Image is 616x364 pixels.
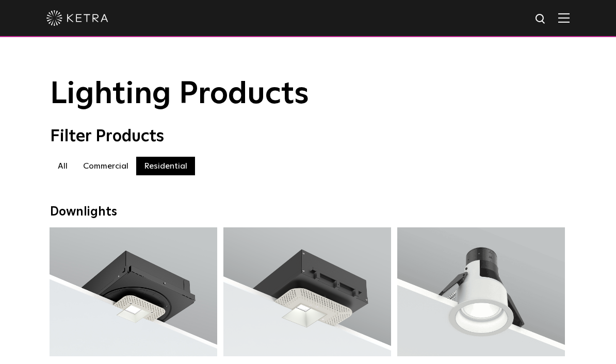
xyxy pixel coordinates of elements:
[534,13,547,26] img: search icon
[558,13,570,23] img: Hamburger%20Nav.svg
[50,79,309,110] span: Lighting Products
[50,205,566,220] div: Downlights
[136,157,195,175] label: Residential
[75,157,136,175] label: Commercial
[50,127,566,146] div: Filter Products
[46,10,108,26] img: ketra-logo-2019-white
[50,157,75,175] label: All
